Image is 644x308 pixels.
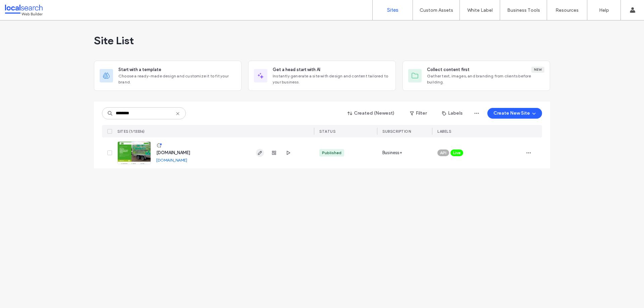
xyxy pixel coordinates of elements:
[436,108,469,119] button: Labels
[531,67,544,73] div: New
[453,150,461,156] span: Live
[487,108,542,119] button: Create New Site
[118,66,161,73] span: Start with a template
[118,73,236,85] span: Choose a ready-made design and customize it to fit your brand.
[599,7,609,13] label: Help
[342,108,400,119] button: Created (Newest)
[440,150,446,156] span: API
[319,129,335,134] span: STATUS
[555,7,579,13] label: Resources
[403,108,433,119] button: Filter
[467,7,493,13] label: White Label
[117,129,145,134] span: SITES (1/13336)
[427,66,470,73] span: Collect content first
[156,158,187,163] a: [DOMAIN_NAME]
[437,129,451,134] span: LABELS
[322,150,341,156] div: Published
[402,61,550,91] div: Collect content firstNewGather text, images, and branding from clients before building.
[507,7,540,13] label: Business Tools
[382,149,402,156] span: Business+
[273,66,320,73] span: Get a head start with AI
[94,61,241,91] div: Start with a templateChoose a ready-made design and customize it to fit your brand.
[248,61,396,91] div: Get a head start with AIInstantly generate a site with design and content tailored to your business.
[15,5,29,11] span: Help
[420,7,453,13] label: Custom Assets
[156,150,190,155] a: [DOMAIN_NAME]
[273,73,390,85] span: Instantly generate a site with design and content tailored to your business.
[382,129,411,134] span: SUBSCRIPTION
[387,7,398,13] label: Sites
[94,34,134,47] span: Site List
[427,73,544,85] span: Gather text, images, and branding from clients before building.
